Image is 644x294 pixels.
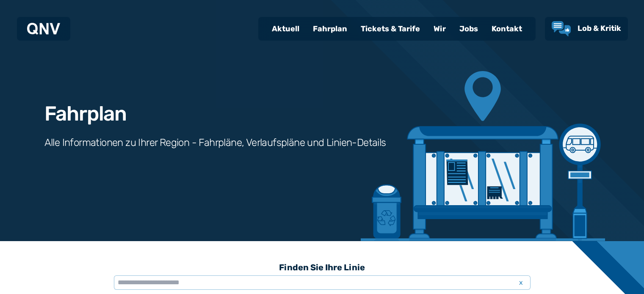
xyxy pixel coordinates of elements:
[485,18,529,40] a: Kontakt
[27,23,60,35] img: QNV Logo
[306,18,354,40] a: Fahrplan
[44,136,386,149] h3: Alle Informationen zu Ihrer Region - Fahrpläne, Verlaufspläne und Linien-Details
[427,18,453,40] a: Wir
[44,104,127,124] h1: Fahrplan
[552,21,621,36] a: Lob & Kritik
[27,20,60,37] a: QNV Logo
[265,18,306,40] a: Aktuell
[114,258,531,277] h3: Finden Sie Ihre Linie
[354,18,427,40] a: Tickets & Tarife
[578,24,621,33] span: Lob & Kritik
[515,278,527,288] span: x
[453,18,485,40] a: Jobs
